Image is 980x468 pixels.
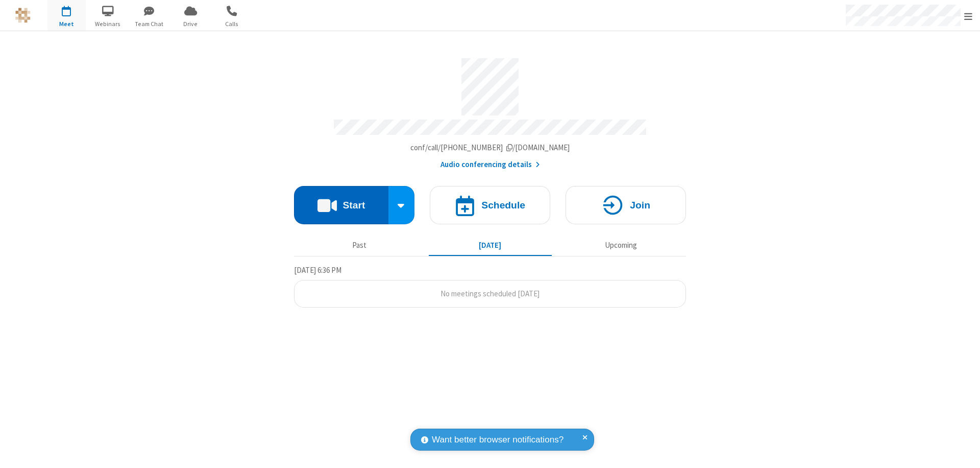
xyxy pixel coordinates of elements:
[430,186,550,224] button: Schedule
[130,19,168,29] span: Team Chat
[429,236,552,255] button: [DATE]
[298,236,421,255] button: Past
[294,265,341,275] span: [DATE] 6:36 PM
[294,51,686,171] section: Account details
[89,19,127,29] span: Webinars
[440,289,540,298] span: No meetings scheduled [DATE]
[47,19,86,29] span: Meet
[410,142,570,154] button: Copy my meeting room linkCopy my meeting room link
[15,8,31,23] img: QA Selenium DO NOT DELETE OR CHANGE
[559,236,682,255] button: Upcoming
[342,200,365,210] h4: Start
[432,433,563,447] span: Want better browser notifications?
[294,186,388,224] button: Start
[294,264,686,308] section: Today's Meetings
[213,19,251,29] span: Calls
[630,200,650,210] h4: Join
[481,200,525,210] h4: Schedule
[171,19,210,29] span: Drive
[566,186,686,224] button: Join
[410,143,570,152] span: Copy my meeting room link
[388,186,415,224] div: Start conference options
[440,159,540,171] button: Audio conferencing details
